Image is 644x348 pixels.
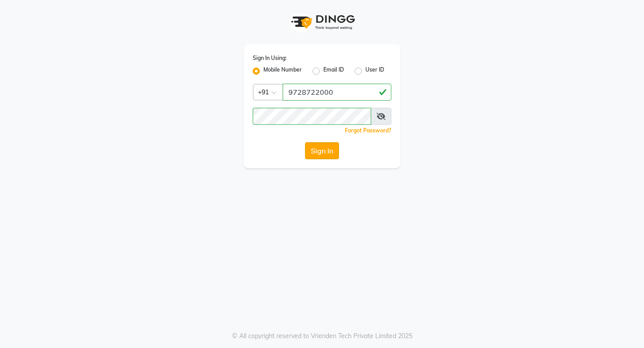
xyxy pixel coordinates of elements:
label: User ID [365,66,384,76]
img: logo1.svg [286,9,358,35]
label: Mobile Number [263,66,302,76]
label: Email ID [323,66,344,76]
a: Forgot Password? [345,127,391,134]
button: Sign In [305,142,339,159]
input: Username [283,84,391,101]
input: Username [253,108,371,125]
label: Sign In Using: [253,54,287,62]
